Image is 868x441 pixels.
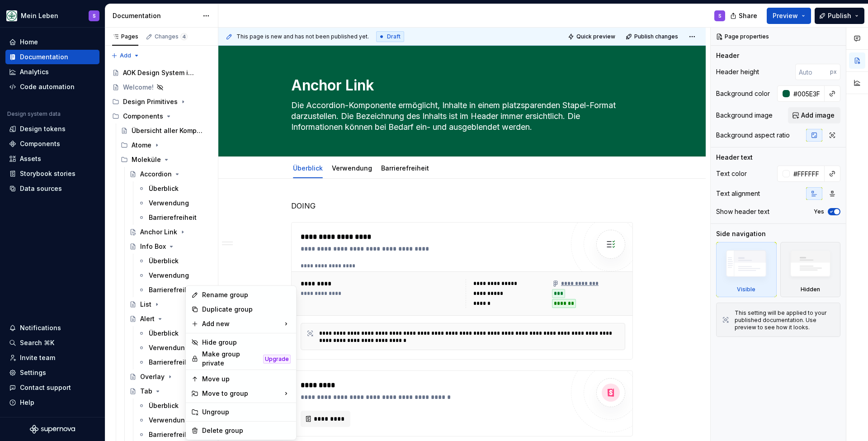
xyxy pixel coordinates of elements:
[202,426,291,435] div: Delete group
[188,386,294,401] div: Move to group
[202,408,291,417] div: Ungroup
[263,355,291,364] div: Upgrade
[202,290,291,299] div: Rename group
[202,350,259,368] div: Make group private
[202,375,291,384] div: Move up
[202,305,291,314] div: Duplicate group
[202,338,291,347] div: Hide group
[188,317,294,331] div: Add new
